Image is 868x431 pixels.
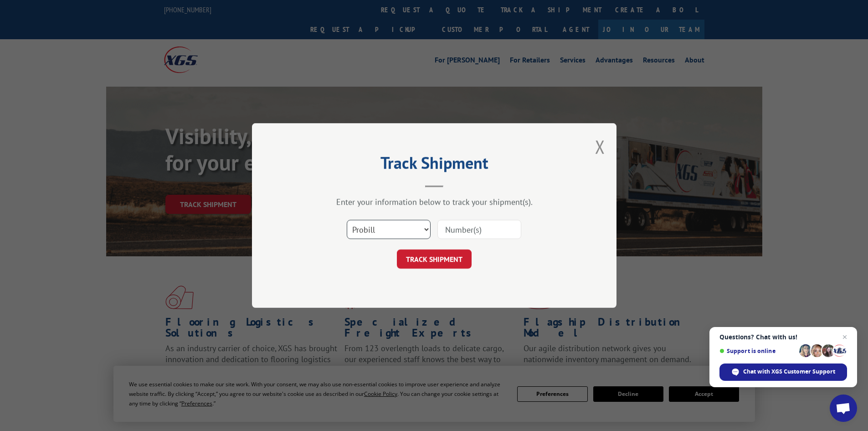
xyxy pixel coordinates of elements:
[839,332,850,343] span: Close chat
[719,363,847,381] div: Chat with XGS Customer Support
[298,197,571,207] div: Enter your information below to track your shipment(s).
[298,156,571,174] h2: Track Shipment
[595,135,605,159] button: Close modal
[719,348,796,354] span: Support is online
[437,220,521,239] input: Number(s)
[743,368,835,376] span: Chat with XGS Customer Support
[830,395,857,422] div: Open chat
[719,333,847,341] span: Questions? Chat with us!
[397,249,472,269] button: TRACK SHIPMENT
